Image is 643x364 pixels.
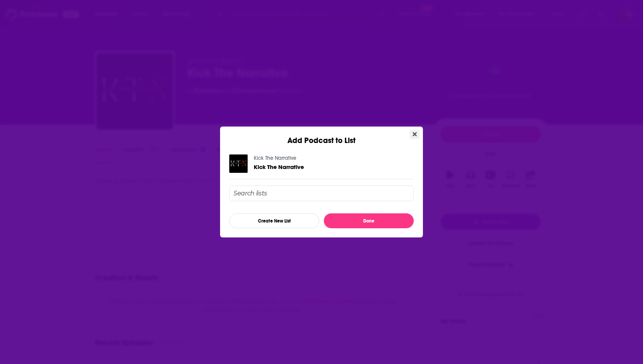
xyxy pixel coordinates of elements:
a: Kick The Narrative [254,164,304,170]
div: Add Podcast To List [229,185,414,228]
input: Search lists [229,185,414,201]
div: Add Podcast to List [220,127,423,145]
button: Create New List [229,213,319,228]
button: Done [324,213,414,228]
button: Close [410,130,420,139]
img: Kick The Narrative [229,154,248,173]
a: Kick The Narrative [254,155,296,161]
span: Kick The Narrative [254,163,304,171]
